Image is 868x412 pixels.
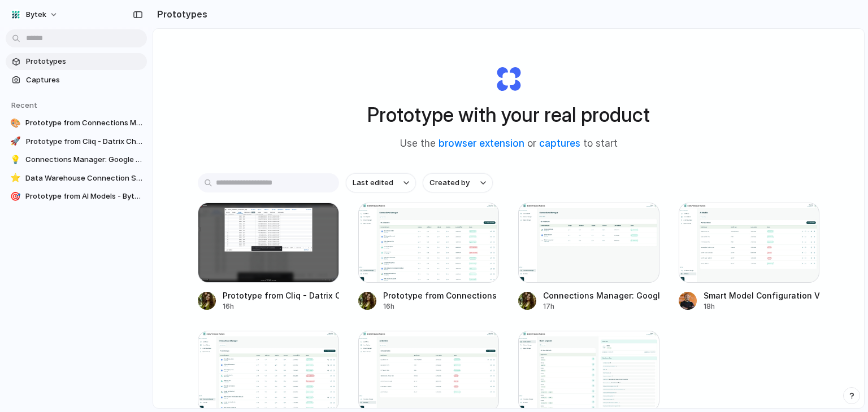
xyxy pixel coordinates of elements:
span: Last edited [353,177,393,189]
a: Prototypes [6,53,147,70]
a: captures [539,138,580,149]
button: Last edited [346,173,416,192]
div: 18h [704,301,820,312]
div: ⭐ [10,173,21,184]
div: Prototype from Connections Manager - Bytek Prediction Platform [383,290,500,301]
div: Smart Model Configuration Viewer [704,290,820,301]
a: 🚀Prototype from Cliq - Datrix Chat [6,133,147,150]
a: browser extension [439,138,524,149]
span: Captures [26,74,142,86]
span: Prototype from Connections Manager - Bytek Prediction Platform [25,117,142,129]
button: Bytek [6,6,64,24]
span: Prototypes [26,56,142,67]
div: 🎨 [10,117,21,129]
span: Prototype from Cliq - Datrix Chat [26,136,142,147]
span: Use the or to start [400,137,618,151]
div: 16h [223,301,339,312]
span: Connections Manager: Google Ads & BigQuery Integration [25,154,142,165]
div: 🎯 [10,191,21,202]
div: 17h [543,301,659,312]
div: Prototype from Cliq - Datrix Chat [223,290,339,301]
div: 💡 [10,154,21,165]
div: 🚀 [10,136,21,147]
h1: Prototype with your real product [367,100,650,130]
a: Prototype from Cliq - Datrix ChatPrototype from Cliq - Datrix Chat16h [198,203,339,312]
a: Smart Model Configuration ViewerSmart Model Configuration Viewer18h [679,203,820,312]
a: 💡Connections Manager: Google Ads & BigQuery Integration [6,151,147,168]
span: Data Warehouse Connection Setup [25,173,142,184]
span: Bytek [26,9,46,20]
h2: Prototypes [153,7,207,21]
button: Created by [423,173,493,192]
span: Recent [11,100,37,109]
span: Prototype from AI Models - Bytek Prediction Platform v2 [25,191,142,202]
a: 🎯Prototype from AI Models - Bytek Prediction Platform v2 [6,188,147,205]
div: Connections Manager: Google Ads & BigQuery Integration [543,290,659,301]
a: 🎨Prototype from Connections Manager - Bytek Prediction Platform [6,115,147,132]
span: Created by [429,177,470,189]
a: Captures [6,72,147,89]
a: ⭐Data Warehouse Connection Setup [6,170,147,187]
div: 16h [383,301,500,312]
a: Connections Manager: Google Ads & BigQuery IntegrationConnections Manager: Google Ads & BigQuery ... [518,203,659,312]
a: Prototype from Connections Manager - Bytek Prediction PlatformPrototype from Connections Manager ... [358,203,500,312]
